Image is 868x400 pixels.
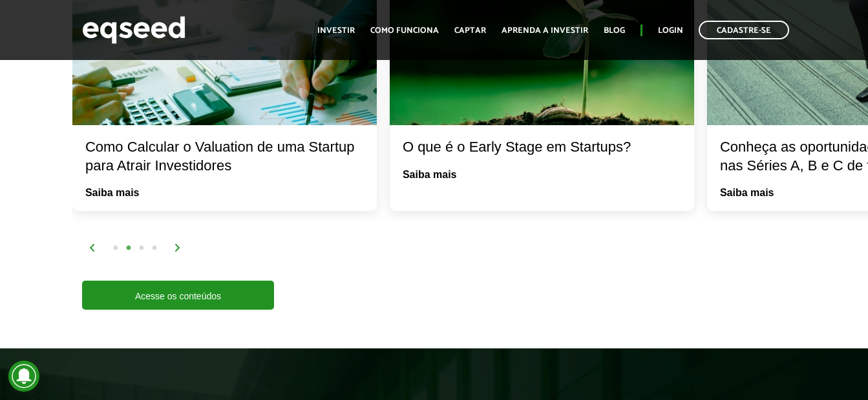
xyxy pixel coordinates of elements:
a: Saiba mais [720,188,774,198]
a: Saiba mais [85,188,140,198]
img: arrow%20left.svg [89,244,96,252]
button: 2 of 2 [122,242,135,255]
button: 3 of 2 [135,242,148,255]
div: O que é o Early Stage em Startups? [403,138,681,157]
a: Login [658,26,683,35]
a: Saiba mais [403,170,457,180]
div: Como Calcular o Valuation de uma Startup para Atrair Investidores [85,138,364,175]
a: Como funciona [370,26,439,35]
a: Blog [604,26,625,35]
a: Acesse os conteúdos [82,281,274,310]
button: 4 of 2 [148,242,161,255]
img: arrow%20right.svg [174,244,182,252]
a: Investir [317,26,355,35]
a: Cadastre-se [699,21,789,39]
img: EqSeed [82,13,185,47]
button: 1 of 2 [109,242,122,255]
a: Captar [454,26,486,35]
a: Aprenda a investir [502,26,588,35]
